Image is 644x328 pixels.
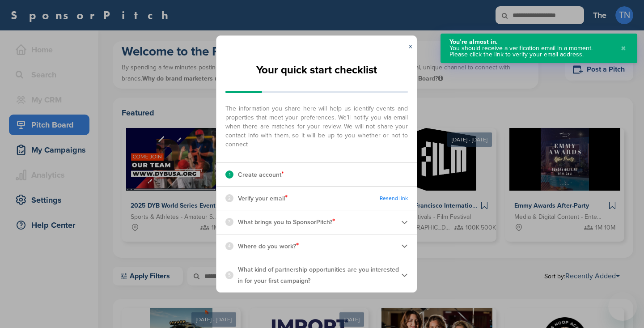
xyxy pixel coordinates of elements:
[619,39,628,58] button: Close
[608,292,637,321] iframe: Button to launch messaging window
[238,216,335,228] p: What brings you to SponsorPitch?
[238,264,401,286] p: What kind of partnership opportunities are you interested in for your first campaign?
[225,170,233,179] div: 1
[225,242,233,250] div: 4
[238,192,288,204] p: Verify your email
[409,42,412,51] a: x
[225,218,233,226] div: 3
[225,100,408,149] span: The information you share here will help us identify events and properties that meet your prefere...
[225,194,233,202] div: 2
[380,195,408,202] a: Resend link
[401,219,408,226] img: Checklist arrow 2
[401,243,408,249] img: Checklist arrow 2
[449,45,612,58] div: You should receive a verification email in a moment. Please click the link to verify your email a...
[256,60,377,80] h2: Your quick start checklist
[238,169,284,180] p: Create account
[401,272,408,278] img: Checklist arrow 2
[238,240,299,252] p: Where do you work?
[449,39,612,45] div: You’re almost in.
[225,271,233,279] div: 5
